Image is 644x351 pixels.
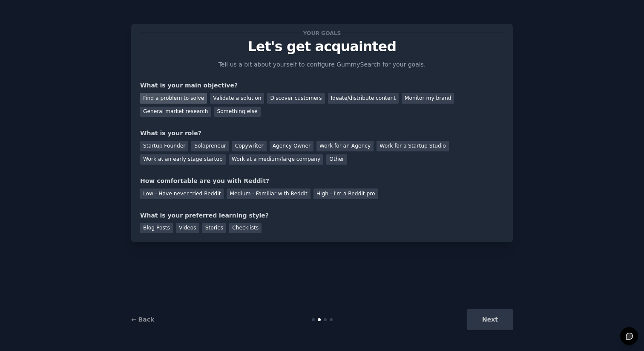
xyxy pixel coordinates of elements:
div: High - I'm a Reddit pro [313,189,378,199]
a: ← Back [131,316,154,323]
div: Videos [176,223,199,234]
p: Tell us a bit about yourself to configure GummySearch for your goals. [215,60,429,69]
div: Work at an early stage startup [140,154,226,165]
div: Ideate/distribute content [328,93,399,104]
div: Blog Posts [140,223,173,234]
div: What is your main objective? [140,81,504,90]
div: How comfortable are you with Reddit? [140,177,504,186]
div: Startup Founder [140,141,188,151]
div: Other [326,154,347,165]
div: What is your role? [140,129,504,138]
div: Copywriter [232,141,267,151]
div: Work for a Startup Studio [377,141,448,151]
div: Agency Owner [270,141,313,151]
div: Find a problem to solve [140,93,207,104]
div: Monitor my brand [402,93,454,104]
div: Checklists [229,223,262,234]
div: Medium - Familiar with Reddit [227,189,310,199]
span: Your goals [302,29,342,38]
div: Work at a medium/large company [229,154,323,165]
div: What is your preferred learning style? [140,211,504,220]
div: General market research [140,107,211,117]
div: Something else [214,107,261,117]
div: Solopreneur [191,141,229,151]
div: Validate a solution [210,93,264,104]
div: Stories [202,223,226,234]
div: Discover customers [267,93,325,104]
p: Let's get acquainted [140,39,504,54]
div: Low - Have never tried Reddit [140,189,224,199]
div: Work for an Agency [316,141,374,151]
